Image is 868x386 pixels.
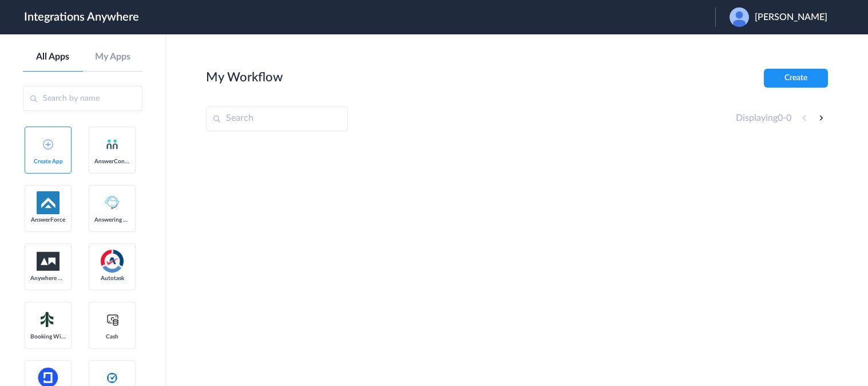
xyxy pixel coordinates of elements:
span: Booking Widget [30,333,66,340]
img: clio-logo.svg [105,371,119,385]
button: Create [764,69,828,88]
img: cash-logo.svg [105,313,120,326]
img: Setmore_Logo.svg [37,309,60,330]
span: AnswerConnect [94,158,130,165]
span: 0 [778,113,783,123]
img: aww.png [37,252,60,271]
input: Search [206,106,348,131]
img: Answering_service.png [101,191,124,214]
span: AnswerForce [30,216,66,223]
span: 0 [786,113,791,123]
img: answerconnect-logo.svg [105,137,119,151]
span: Cash [94,333,130,340]
h1: Integrations Anywhere [24,10,139,24]
a: All Apps [23,52,83,62]
span: [PERSON_NAME] [755,12,827,23]
a: My Apps [83,52,143,62]
h4: Displaying - [736,113,791,124]
span: Autotask [94,275,130,282]
img: user.png [730,7,749,27]
img: af-app-logo.svg [37,191,60,214]
span: Anywhere Works [30,275,66,282]
h2: My Workflow [206,70,283,85]
span: Answering Service [94,216,130,223]
img: autotask.png [101,250,124,273]
img: add-icon.svg [43,139,53,149]
input: Search by name [23,86,142,111]
span: Create App [30,158,66,165]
